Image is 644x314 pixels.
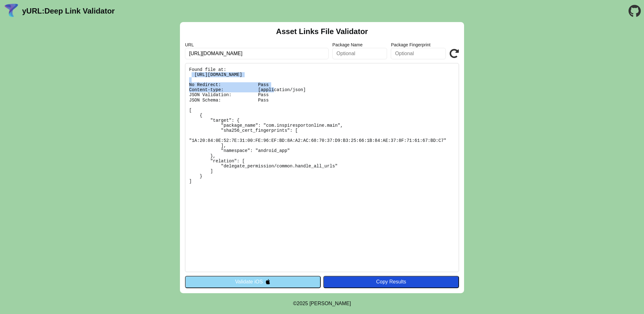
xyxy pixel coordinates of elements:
[265,279,271,284] img: appleIcon.svg
[293,293,351,314] footer: ©
[332,48,387,59] input: Optional
[185,42,329,47] label: URL
[276,27,368,36] h2: Asset Links File Validator
[3,3,20,19] img: yURL Logo
[185,48,329,59] input: Required
[391,42,446,47] label: Package Fingerprint
[332,42,387,47] label: Package Name
[22,7,115,15] a: yURL:Deep Link Validator
[326,279,456,285] div: Copy Results
[185,63,459,272] pre: Found file at: [URL][DOMAIN_NAME] No Redirect: Pass Content-type: [application/json] JSON Validat...
[323,276,459,288] button: Copy Results
[185,276,321,288] button: Validate iOS
[309,301,351,306] a: Michael Ibragimchayev's Personal Site
[297,301,308,306] span: 2025
[391,48,446,59] input: Optional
